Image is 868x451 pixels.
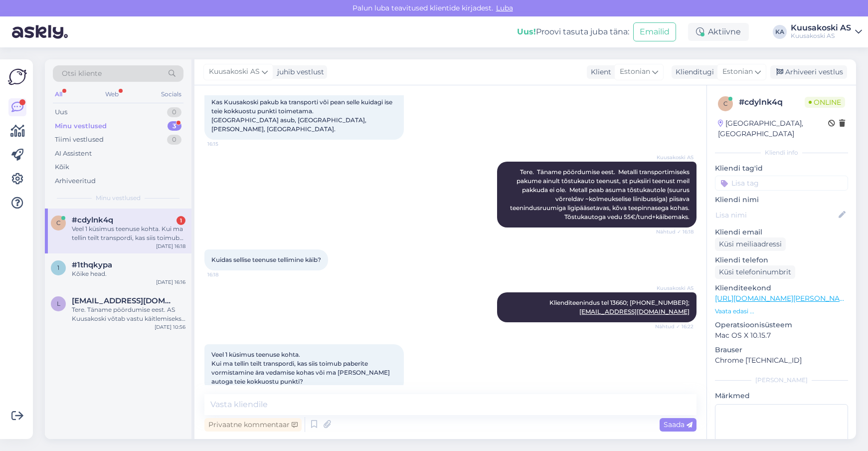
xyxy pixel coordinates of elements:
[791,24,851,32] div: Kuusakoski AS
[72,225,185,242] div: Veel 1 küsimus teenuse kohta. Kui ma tellin teilt transpordi, kas siis toimub paberite vormistami...
[715,195,848,205] p: Kliendi nimi
[103,88,121,101] div: Web
[207,271,245,278] span: 16:18
[156,278,185,286] div: [DATE] 16:16
[656,154,694,161] span: Kuusakoski AS
[715,148,848,157] div: Kliendi info
[53,88,64,101] div: All
[62,68,102,79] span: Otsi kliente
[155,323,185,331] div: [DATE] 10:56
[72,260,112,269] span: #1thqkypa
[715,330,848,341] p: Mac OS X 10.15.7
[791,32,851,40] div: Kuusakoski AS
[773,25,787,39] div: KA
[211,351,391,385] span: Veel 1 küsimus teenuse kohta. Kui ma tellin teilt transpordi, kas siis toimub paberite vormistami...
[715,176,848,191] input: Lisa tag
[96,194,141,203] span: Minu vestlused
[8,67,27,86] img: Askly Logo
[56,219,61,226] span: c
[57,300,60,307] span: l
[739,96,805,108] div: # cdylnk4q
[715,210,837,221] input: Lisa nimi
[718,118,828,139] div: [GEOGRAPHIC_DATA], [GEOGRAPHIC_DATA]
[715,163,848,174] p: Kliendi tag'id
[549,299,690,315] span: Klienditeenindus tel 13660; [PHONE_NUMBER];
[209,66,260,77] span: Kuusakoski AS
[715,391,848,401] p: Märkmed
[791,24,862,40] a: Kuusakoski ASKuusakoski AS
[655,323,694,330] span: Nähtud ✓ 16:22
[55,176,96,186] div: Arhiveeritud
[207,140,245,148] span: 16:15
[167,107,181,117] div: 0
[159,88,183,101] div: Socials
[55,121,107,131] div: Minu vestlused
[204,418,302,432] div: Privaatne kommentaar
[656,284,694,292] span: Kuusakoski AS
[72,216,113,225] span: #cdylnk4q
[770,65,847,79] div: Arhiveeri vestlus
[57,264,59,271] span: 1
[715,307,848,316] p: Vaata edasi ...
[715,283,848,293] p: Klienditeekond
[587,67,611,77] div: Klient
[688,23,749,41] div: Aktiivne
[715,294,853,303] a: [URL][DOMAIN_NAME][PERSON_NAME]
[656,228,694,235] span: Nähtud ✓ 16:18
[715,255,848,265] p: Kliendi telefon
[722,66,753,77] span: Estonian
[211,256,321,263] span: Kuidas sellise teenuse tellimine käib?
[715,345,848,355] p: Brauser
[273,67,324,77] div: juhib vestlust
[664,420,693,429] span: Saada
[168,121,181,131] div: 3
[672,67,714,77] div: Klienditugi
[493,3,516,12] span: Luba
[723,100,728,107] span: c
[620,66,650,77] span: Estonian
[715,320,848,330] p: Operatsioonisüsteem
[579,308,690,315] a: [EMAIL_ADDRESS][DOMAIN_NAME]
[715,265,795,279] div: Küsi telefoninumbrit
[715,355,848,366] p: Chrome [TECHNICAL_ID]
[715,376,848,385] div: [PERSON_NAME]
[72,296,175,305] span: lehar.kuul@gmail.com
[72,305,185,323] div: Tere. Täname pöördumise eest. AS Kuusakoski võtab vastu käitlemiseks elektri- ja elektroonikasead...
[55,149,92,159] div: AI Assistent
[211,71,394,133] span: Tere! Mul on soov üks romu teile utiliseerimiseks anda. Kas Kuusakoski pakub ka transporti või pe...
[715,227,848,237] p: Kliendi email
[715,237,786,251] div: Küsi meiliaadressi
[55,162,69,172] div: Kõik
[72,269,185,278] div: Kõike head.
[517,27,536,36] b: Uus!
[517,26,629,38] div: Proovi tasuta juba täna:
[55,135,104,145] div: Tiimi vestlused
[156,242,185,250] div: [DATE] 16:18
[805,97,845,108] span: Online
[176,216,185,225] div: 1
[633,22,676,41] button: Emailid
[510,168,693,221] span: Tere. Täname pöördumise eest. Metalli transportimiseks pakume ainult tõstukauto teenust, st puksi...
[55,107,67,117] div: Uus
[167,135,181,145] div: 0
